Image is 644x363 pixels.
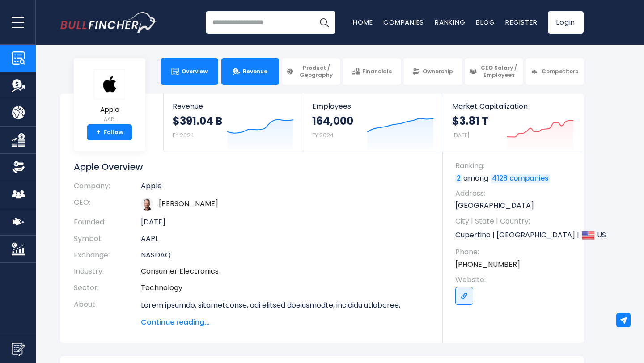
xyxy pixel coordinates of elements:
[243,68,267,75] span: Revenue
[74,214,141,231] th: Founded:
[452,114,488,128] strong: $3.81 T
[313,11,335,34] button: Search
[282,58,340,85] a: Product / Geography
[74,161,429,173] h1: Apple Overview
[455,247,575,257] span: Phone:
[452,131,469,139] small: [DATE]
[94,115,125,123] small: AAPL
[182,68,208,75] span: Overview
[312,114,353,128] strong: 164,000
[303,94,442,152] a: Employees 164,000 FY 2024
[548,11,584,34] a: Login
[141,214,429,231] td: [DATE]
[74,181,141,194] th: Company:
[94,106,125,114] span: Apple
[491,174,550,183] a: 4128 companies
[141,266,219,276] a: Consumer Electronics
[87,124,132,140] a: +Follow
[161,58,218,85] a: Overview
[404,58,462,85] a: Ownership
[312,102,433,110] span: Employees
[455,228,575,242] p: Cupertino | [GEOGRAPHIC_DATA] | US
[74,280,141,296] th: Sector:
[353,17,373,27] a: Home
[435,17,465,27] a: Ranking
[164,94,303,152] a: Revenue $391.04 B FY 2024
[455,275,575,285] span: Website:
[455,260,520,270] a: [PHONE_NUMBER]
[141,283,182,293] a: Technology
[455,174,462,183] a: 2
[60,12,157,33] img: Bullfincher logo
[159,198,218,209] a: ceo
[74,247,141,264] th: Exchange:
[455,161,575,171] span: Ranking:
[362,68,392,75] span: Financials
[173,102,294,110] span: Revenue
[312,131,334,139] small: FY 2024
[96,128,101,136] strong: +
[297,64,336,78] span: Product / Geography
[542,68,578,75] span: Competitors
[455,189,575,198] span: Address:
[74,231,141,247] th: Symbol:
[93,69,126,125] a: Apple AAPL
[455,216,575,226] span: City | State | Country:
[465,58,523,85] a: CEO Salary / Employees
[476,17,495,27] a: Blog
[60,12,157,33] a: Go to homepage
[74,296,141,328] th: About
[452,102,574,110] span: Market Capitalization
[173,131,194,139] small: FY 2024
[343,58,401,85] a: Financials
[455,173,575,183] p: among
[141,317,429,328] span: Continue reading...
[383,17,424,27] a: Companies
[443,94,583,152] a: Market Capitalization $3.81 T [DATE]
[455,287,473,305] a: Go to link
[423,68,453,75] span: Ownership
[74,194,141,214] th: CEO:
[505,17,537,27] a: Register
[141,181,429,194] td: Apple
[455,201,575,211] p: [GEOGRAPHIC_DATA]
[141,231,429,247] td: AAPL
[141,198,153,211] img: tim-cook.jpg
[12,160,25,174] img: Ownership
[74,263,141,280] th: Industry:
[526,58,584,85] a: Competitors
[479,64,519,78] span: CEO Salary / Employees
[141,247,429,264] td: NASDAQ
[173,114,222,128] strong: $391.04 B
[221,58,279,85] a: Revenue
